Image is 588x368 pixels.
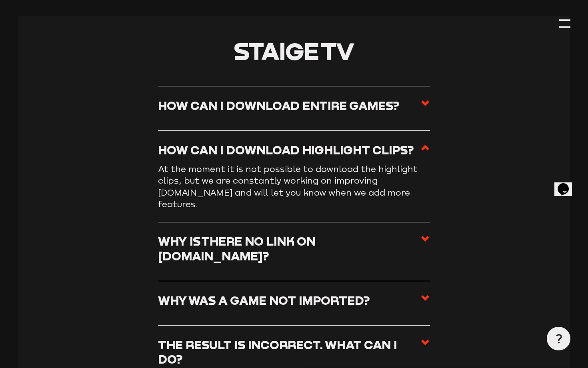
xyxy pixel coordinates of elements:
h3: The result is incorrect. What can I do? [158,338,420,367]
h3: Why was a game not imported? [158,293,370,308]
span: Staige TV [234,36,354,65]
iframe: chat widget [554,172,580,196]
h3: Why is there no link on [DOMAIN_NAME]? [158,234,420,263]
p: At the moment it is not possible to download the highlight clips, but we are constantly working o... [158,163,430,210]
h3: How can I download entire games? [158,98,400,113]
h3: How can I download highlight clips? [158,143,414,158]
